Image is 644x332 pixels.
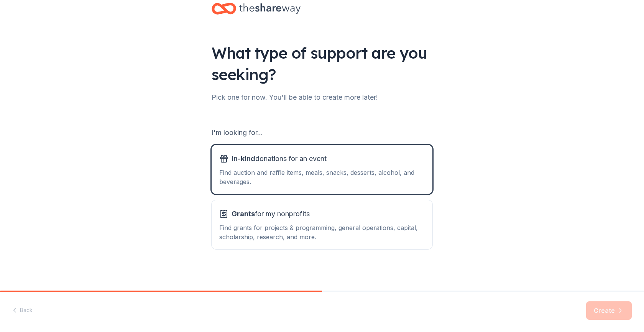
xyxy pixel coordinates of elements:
span: donations for an event [232,153,327,165]
div: Find grants for projects & programming, general operations, capital, scholarship, research, and m... [219,223,425,242]
span: In-kind [232,154,255,163]
div: I'm looking for... [212,127,432,139]
span: for my nonprofits [232,208,310,220]
button: Grantsfor my nonprofitsFind grants for projects & programming, general operations, capital, schol... [212,200,432,249]
div: Find auction and raffle items, meals, snacks, desserts, alcohol, and beverages. [219,168,425,186]
div: What type of support are you seeking? [212,42,432,85]
span: Grants [232,210,255,218]
div: Pick one for now. You'll be able to create more later! [212,91,432,104]
button: In-kinddonations for an eventFind auction and raffle items, meals, snacks, desserts, alcohol, and... [212,145,432,194]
